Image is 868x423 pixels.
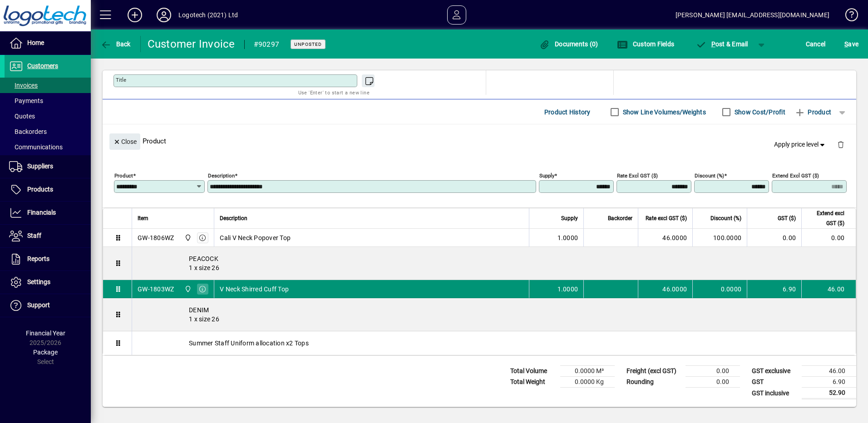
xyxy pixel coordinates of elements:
[747,377,802,388] td: GST
[113,134,137,149] span: Close
[178,8,238,22] div: Logotech (2021) Ltd
[27,186,53,193] span: Products
[27,278,50,285] span: Settings
[778,213,796,223] span: GST ($)
[838,2,857,31] a: Knowledge Base
[5,139,91,155] a: Communications
[557,233,578,242] span: 1.0000
[5,93,91,108] a: Payments
[747,280,801,298] td: 6.90
[298,87,370,98] mat-hint: Use 'Enter' to start a new line
[9,128,47,135] span: Backorders
[711,40,715,48] span: P
[506,377,560,388] td: Total Weight
[807,208,844,228] span: Extend excl GST ($)
[27,209,56,216] span: Financials
[539,172,554,179] mat-label: Supply
[622,377,686,388] td: Rounding
[220,285,289,294] span: V Neck Shirred Cuff Top
[560,377,615,388] td: 0.0000 Kg
[710,213,741,223] span: Discount (%)
[132,298,856,331] div: DENIM 1 x size 26
[774,140,827,149] span: Apply price level
[747,366,802,377] td: GST exclusive
[26,330,65,337] span: Financial Year
[5,178,91,201] a: Products
[114,172,133,179] mat-label: Product
[646,213,687,223] span: Rate excl GST ($)
[747,388,802,399] td: GST inclusive
[33,349,58,356] span: Package
[617,172,658,179] mat-label: Rate excl GST ($)
[844,37,858,51] span: ave
[561,213,578,223] span: Supply
[138,233,174,242] div: GW-1806WZ
[120,7,149,23] button: Add
[182,233,192,243] span: Central
[148,37,235,51] div: Customer Invoice
[686,366,740,377] td: 0.00
[644,233,687,242] div: 46.0000
[5,202,91,224] a: Financials
[537,36,601,52] button: Documents (0)
[27,39,44,46] span: Home
[100,40,131,48] span: Back
[541,104,594,120] button: Product History
[695,40,748,48] span: ost & Email
[109,133,140,150] button: Close
[804,36,828,52] button: Cancel
[539,40,598,48] span: Documents (0)
[770,137,830,153] button: Apply price level
[544,105,591,119] span: Product History
[5,124,91,139] a: Backorders
[5,108,91,124] a: Quotes
[747,229,801,247] td: 0.00
[830,133,852,155] button: Delete
[149,7,178,23] button: Profile
[27,62,58,69] span: Customers
[107,137,143,145] app-page-header-button: Close
[182,284,192,294] span: Central
[622,366,686,377] td: Freight (excl GST)
[686,377,740,388] td: 0.00
[617,40,674,48] span: Custom Fields
[27,162,53,170] span: Suppliers
[801,280,856,298] td: 46.00
[116,77,126,83] mat-label: Title
[806,37,826,51] span: Cancel
[5,294,91,317] a: Support
[27,255,49,262] span: Reports
[802,377,856,388] td: 6.90
[208,172,235,179] mat-label: Description
[794,105,831,119] span: Product
[220,233,291,242] span: Cali V Neck Popover Top
[138,213,148,223] span: Item
[254,37,280,52] div: #90297
[5,155,91,178] a: Suppliers
[557,285,578,294] span: 1.0000
[608,213,632,223] span: Backorder
[294,41,322,47] span: Unposted
[9,113,35,120] span: Quotes
[790,104,836,120] button: Product
[5,225,91,247] a: Staff
[560,366,615,377] td: 0.0000 M³
[615,36,676,52] button: Custom Fields
[772,172,819,179] mat-label: Extend excl GST ($)
[691,36,753,52] button: Post & Email
[91,36,141,52] app-page-header-button: Back
[132,331,856,355] div: Summer Staff Uniform allocation x2 Tops
[844,40,848,48] span: S
[9,97,43,104] span: Payments
[5,248,91,271] a: Reports
[220,213,247,223] span: Description
[5,32,91,54] a: Home
[103,124,856,157] div: Product
[692,229,747,247] td: 100.0000
[802,388,856,399] td: 52.90
[801,229,856,247] td: 0.00
[802,366,856,377] td: 46.00
[9,143,63,151] span: Communications
[506,366,560,377] td: Total Volume
[830,140,852,148] app-page-header-button: Delete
